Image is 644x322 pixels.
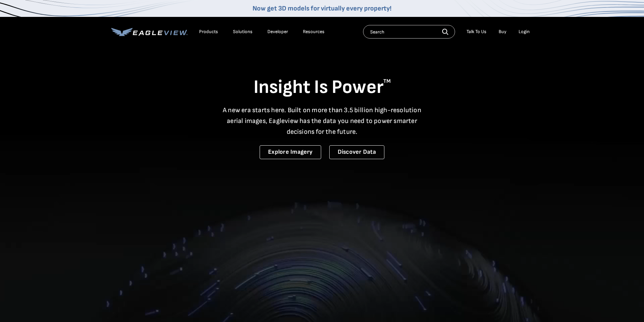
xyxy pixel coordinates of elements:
[199,29,218,35] div: Products
[303,29,325,35] div: Resources
[329,145,384,159] a: Discover Data
[233,29,253,35] div: Solutions
[467,29,486,35] div: Talk To Us
[219,105,426,137] p: A new era starts here. Built on more than 3.5 billion high-resolution aerial images, Eagleview ha...
[111,76,533,99] h1: Insight Is Power
[260,145,321,159] a: Explore Imagery
[253,4,391,13] a: Now get 3D models for virtually every property!
[267,29,288,35] a: Developer
[363,25,455,39] input: Search
[519,29,530,35] div: Login
[499,29,506,35] a: Buy
[383,78,391,84] sup: TM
